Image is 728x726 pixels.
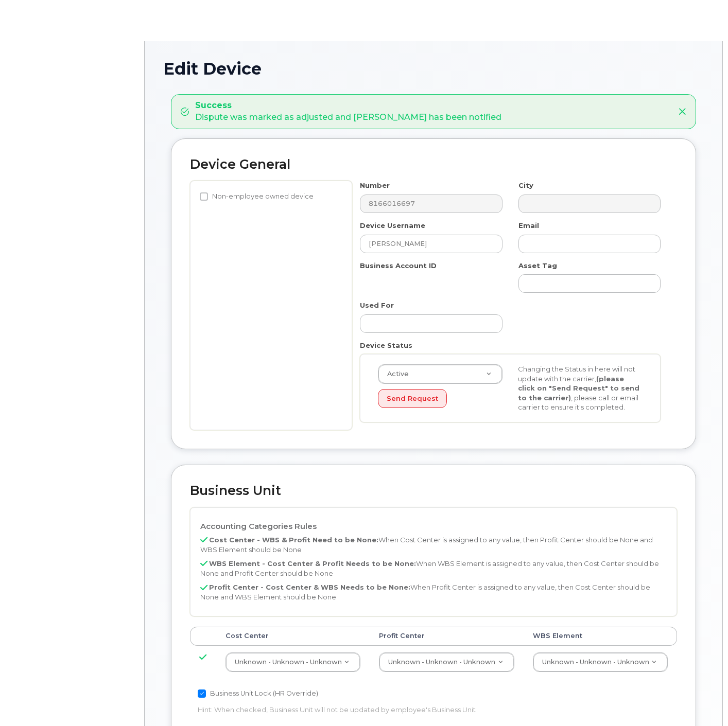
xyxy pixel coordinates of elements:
a: Unknown - Unknown - Unknown [379,653,513,671]
label: Business Account ID [360,261,437,271]
p: When Profit Center is assigned to any value, then Cost Center should be None and WBS Element shou... [200,582,667,601]
label: City [518,181,533,190]
th: Profit Center [370,627,523,645]
b: Profit Center - Cost Center & WBS Needs to be None: [209,583,410,591]
a: Unknown - Unknown - Unknown [533,653,667,671]
th: Cost Center [216,627,370,645]
input: Non-employee owned device [200,192,208,201]
p: Hint: When checked, Business Unit will not be updated by employee's Business Unit [198,705,507,715]
label: Number [360,181,390,190]
b: WBS Element - Cost Center & Profit Needs to be None: [209,559,416,568]
a: Unknown - Unknown - Unknown [226,653,360,671]
label: Device Username [360,221,425,231]
h2: Business Unit [190,484,677,498]
label: Business Unit Lock (HR Override) [198,687,318,700]
span: Unknown - Unknown - Unknown [388,658,495,666]
strong: (please click on "Send Request" to send to the carrier) [518,375,639,402]
label: Non-employee owned device [200,190,314,203]
label: Device Status [360,341,412,350]
strong: Success [195,100,501,112]
span: Active [381,369,409,379]
span: Unknown - Unknown - Unknown [235,658,342,666]
h1: Edit Device [163,60,704,78]
label: Asset Tag [518,261,557,271]
h4: Accounting Categories Rules [200,522,667,531]
label: Email [518,221,539,231]
div: Dispute was marked as adjusted and [PERSON_NAME] has been notified [195,100,501,123]
h2: Device General [190,157,677,172]
p: When Cost Center is assigned to any value, then Profit Center should be None and WBS Element shou... [200,535,667,554]
span: Unknown - Unknown - Unknown [542,658,649,666]
button: Send Request [378,389,447,408]
input: Business Unit Lock (HR Override) [198,689,206,698]
b: Cost Center - WBS & Profit Need to be None: [209,536,378,544]
a: Active [378,365,502,383]
label: Used For [360,300,394,310]
th: WBS Element [524,627,677,645]
p: When WBS Element is assigned to any value, then Cost Center should be None and Profit Center shou... [200,559,667,578]
div: Changing the Status in here will not update with the carrier, , please call or email carrier to e... [510,364,650,412]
